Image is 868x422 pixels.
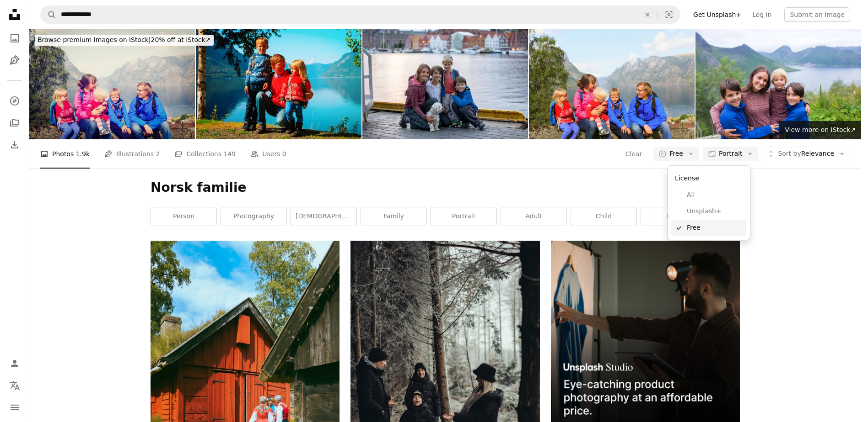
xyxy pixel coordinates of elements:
[687,207,743,216] span: Unsplash+
[687,190,743,200] span: All
[668,166,750,240] div: Free
[687,223,743,232] span: Free
[653,147,699,161] button: Free
[703,147,758,161] button: Portrait
[671,169,746,187] div: License
[669,149,683,158] span: Free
